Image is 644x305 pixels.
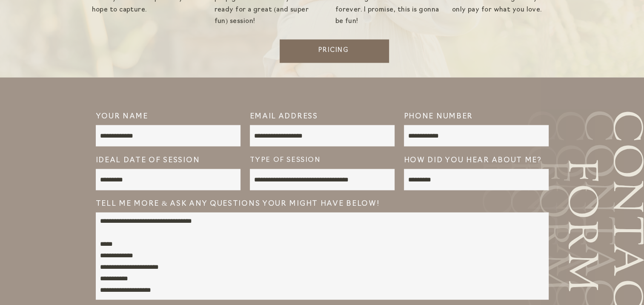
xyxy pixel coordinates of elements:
[96,155,240,168] p: Ideal Date of Session
[404,111,549,124] p: PHONE NUMBER
[404,155,549,168] p: how did you hear about me?
[250,155,395,168] p: Type of session
[296,46,371,57] a: Pricing
[96,111,240,124] p: Your Name
[250,111,395,124] p: EMAIL ADDRESS
[96,199,395,211] p: Tell Me More & ask any questions your might have below!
